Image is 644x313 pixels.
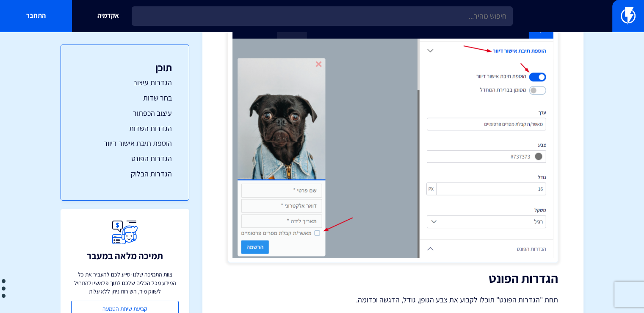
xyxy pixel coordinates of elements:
[78,153,172,164] a: הגדרות הפונט
[87,251,163,261] h3: תמיכה מלאה במעבר
[78,123,172,134] a: הגדרות השדות
[78,92,172,103] a: בחר שדות
[228,294,558,306] p: תחת "הגדרות הפונט" תוכלו לקבוע את צבע הגופן, גודל, הדגשה וכדומה.
[78,77,172,88] a: הגדרות עיצוב
[78,62,172,73] h3: תוכן
[78,108,172,119] a: עיצוב הכפתור
[78,168,172,179] a: הגדרות הבלוק
[71,270,179,296] p: צוות התמיכה שלנו יסייע לכם להעביר את כל המידע מכל הכלים שלכם לתוך פלאשי ולהתחיל לשווק מיד, השירות...
[132,6,513,26] input: חיפוש מהיר...
[228,271,558,285] h2: הגדרות הפונט
[78,138,172,149] a: הוספת תיבת אישור דיוור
